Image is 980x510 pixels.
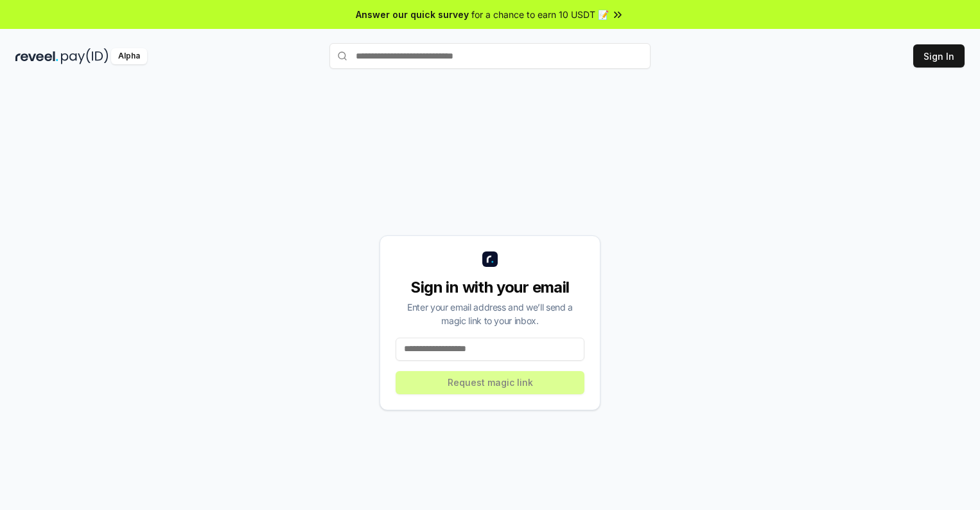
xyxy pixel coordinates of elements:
[482,251,498,267] img: logo_small
[396,300,584,327] div: Enter your email address and we’ll send a magic link to your inbox.
[111,48,147,64] div: Alpha
[913,44,965,68] button: Sign In
[396,277,584,298] div: Sign in with your email
[61,48,109,64] img: pay_id
[471,8,609,21] span: for a chance to earn 10 USDT 📝
[15,48,58,64] img: reveel_dark
[356,8,469,21] span: Answer our quick survey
